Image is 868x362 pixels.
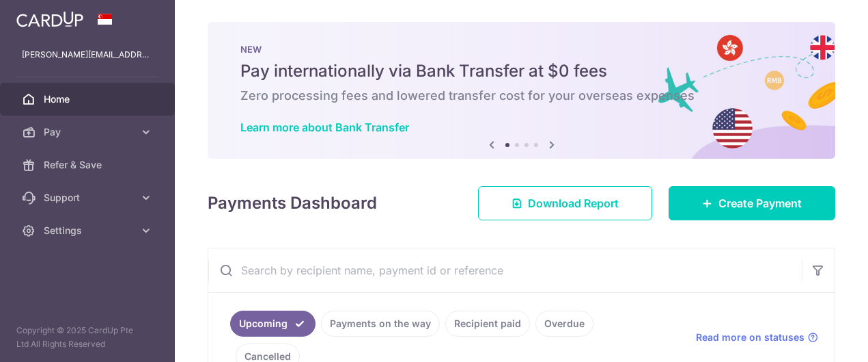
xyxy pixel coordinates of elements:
h5: Pay internationally via Bank Transfer at $0 fees [240,60,802,82]
span: Create Payment [718,195,802,211]
a: Overdue [535,311,593,337]
p: NEW [240,44,802,55]
span: Home [44,92,134,106]
p: [PERSON_NAME][EMAIL_ADDRESS][DOMAIN_NAME] [22,48,153,62]
a: Read more on statuses [696,331,818,344]
img: CardUp [16,11,83,27]
img: Bank transfer banner [208,22,835,159]
a: Create Payment [669,186,835,220]
a: Recipient paid [445,311,530,337]
span: Read more on statuses [696,331,804,344]
a: Payments on the way [321,311,440,337]
span: Download Report [528,195,619,211]
input: Search by recipient name, payment id or reference [208,248,802,292]
span: Refer & Save [44,158,134,172]
a: Learn more about Bank Transfer [240,120,409,134]
span: Support [44,191,134,205]
span: Settings [44,224,134,237]
a: Upcoming [230,311,316,337]
h4: Payments Dashboard [208,191,377,216]
span: Pay [44,125,134,139]
a: Download Report [478,186,652,220]
h6: Zero processing fees and lowered transfer cost for your overseas expenses [240,88,802,104]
